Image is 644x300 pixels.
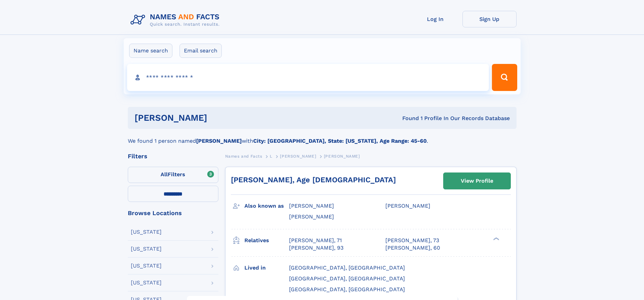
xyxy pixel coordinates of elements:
[270,152,272,160] a: L
[492,236,500,241] div: ❯
[280,152,316,160] a: [PERSON_NAME]
[289,244,343,252] a: [PERSON_NAME], 93
[462,11,517,27] a: Sign Up
[270,154,272,159] span: L
[289,237,342,244] a: [PERSON_NAME], 71
[128,210,218,216] div: Browse Locations
[324,154,360,159] span: [PERSON_NAME]
[131,263,162,269] div: [US_STATE]
[161,171,168,178] span: All
[253,138,427,144] b: City: [GEOGRAPHIC_DATA], State: [US_STATE], Age Range: 45-60
[128,153,218,159] div: Filters
[129,44,172,58] label: Name search
[385,244,440,252] a: [PERSON_NAME], 60
[244,200,289,212] h3: Also known as
[225,152,262,160] a: Names and Facts
[289,264,405,271] span: [GEOGRAPHIC_DATA], [GEOGRAPHIC_DATA]
[289,275,405,282] span: [GEOGRAPHIC_DATA], [GEOGRAPHIC_DATA]
[131,246,162,252] div: [US_STATE]
[305,115,510,122] div: Found 1 Profile In Our Records Database
[131,280,162,285] div: [US_STATE]
[385,237,439,244] a: [PERSON_NAME], 73
[128,167,218,183] label: Filters
[196,138,242,144] b: [PERSON_NAME]
[280,154,316,159] span: [PERSON_NAME]
[244,235,289,246] h3: Relatives
[289,213,334,220] span: [PERSON_NAME]
[444,173,510,189] a: View Profile
[127,64,489,91] input: search input
[131,229,162,235] div: [US_STATE]
[289,286,405,293] span: [GEOGRAPHIC_DATA], [GEOGRAPHIC_DATA]
[135,114,305,122] h1: [PERSON_NAME]
[492,64,517,91] button: Search Button
[128,11,225,29] img: Logo Names and Facts
[244,262,289,274] h3: Lived in
[180,44,222,58] label: Email search
[231,176,396,184] a: [PERSON_NAME], Age [DEMOGRAPHIC_DATA]
[385,203,430,209] span: [PERSON_NAME]
[128,129,517,145] div: We found 1 person named with .
[408,11,462,27] a: Log In
[461,173,493,189] div: View Profile
[289,203,334,209] span: [PERSON_NAME]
